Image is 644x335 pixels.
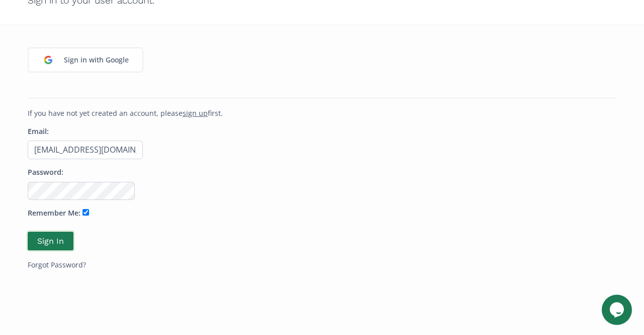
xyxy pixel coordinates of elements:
label: Password: [28,167,63,178]
img: google_login_logo_184.png [38,49,59,71]
a: sign up [183,108,208,118]
label: Email: [28,126,49,137]
label: Remember Me: [28,208,80,219]
iframe: chat widget [602,295,634,325]
p: If you have not yet created an account, please first. [28,108,616,118]
a: Forgot Password? [28,260,86,270]
button: Sign In [26,230,75,252]
div: Sign in with Google [59,49,134,71]
input: Email address [28,141,143,159]
a: Sign in with Google [28,47,143,73]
